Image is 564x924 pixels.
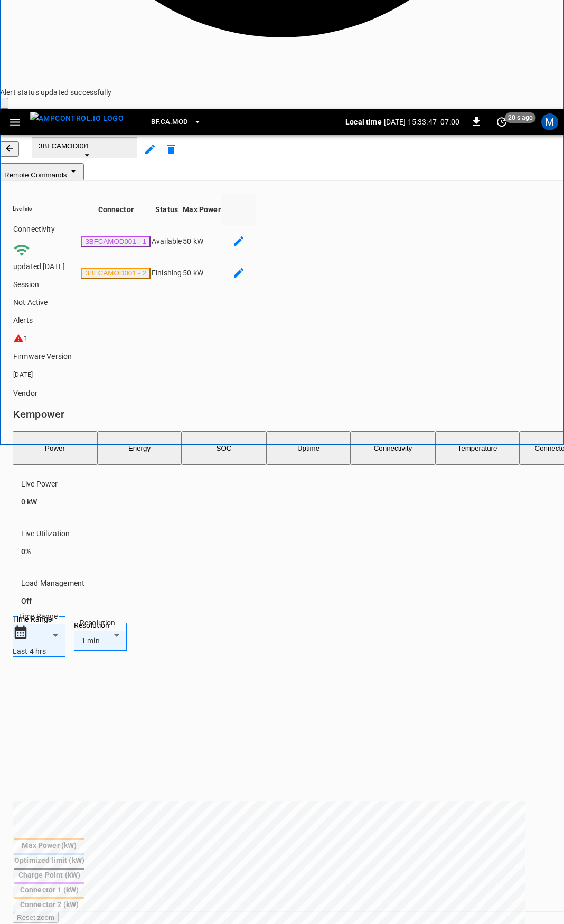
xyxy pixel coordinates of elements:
span: 20 s ago [505,112,536,123]
p: Session [13,279,72,290]
button: Uptime [266,431,351,465]
th: Connector [80,194,151,225]
p: Vendor [13,388,72,398]
button: Energy [97,431,182,465]
h6: Live Info [13,205,72,212]
p: [DATE] 15:33:47 -07:00 [384,117,459,127]
th: Max Power [182,194,221,225]
span: updated [DATE] [13,262,65,271]
button: menu [26,109,128,135]
button: SOC [182,431,266,465]
button: 3BFCAMOD001 [32,137,137,158]
p: Connectivity [13,224,72,234]
button: set refresh interval [493,113,510,130]
td: Finishing [151,257,182,289]
p: Alerts [13,315,72,326]
td: 50 kW [182,257,221,289]
div: profile-icon [541,113,558,130]
button: 3BFCAMOD001 - 1 [81,236,151,247]
button: BF.CA.MOD [147,112,205,132]
td: 50 kW [182,225,221,257]
p: Local time [345,117,382,127]
span: 3BFCAMOD001 [39,142,130,150]
img: ampcontrol.io logo [30,112,124,125]
div: 1 min [74,631,151,651]
p: Not Active [13,297,72,308]
span: BF.CA.MOD [151,116,187,128]
button: Temperature [435,431,520,465]
button: Connectivity [351,431,435,465]
td: Available [151,225,182,257]
button: 3BFCAMOD001 - 2 [81,268,151,279]
h6: Kempower [13,406,72,423]
div: Last 4 hrs [13,646,65,657]
p: Firmware Version [13,351,72,361]
table: connector table [80,194,256,289]
span: [DATE] [13,371,33,378]
button: Power [13,431,97,465]
div: 1 [24,333,28,344]
label: Time Range [13,614,65,624]
label: Resolution [74,620,127,631]
th: Status [151,194,182,225]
